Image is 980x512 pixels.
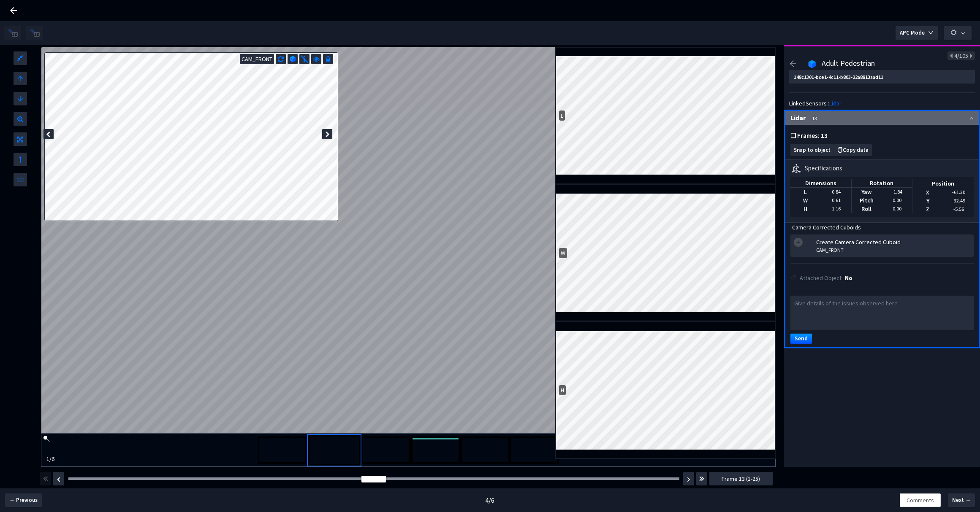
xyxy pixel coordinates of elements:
[687,477,690,482] img: svg+xml;base64,PHN2ZyBhcmlhLWhpZGRlbj0idHJ1ZSIgZm9jdXNhYmxlPSJmYWxzZSIgZGF0YS1wcmVmaXg9ImZhcyIgZG...
[789,60,797,67] span: arrow-left
[790,274,796,282] span: tag
[309,437,359,464] img: camera
[300,55,309,63] img: svg+xml;base64,PHN2ZyB3aWR0aD0iMjAiIGhlaWdodD0iMjAiIHZpZXdCb3g9IjAgMCAyMCAyMCIgZmlsbD0ibm9uZSIgeG...
[944,26,972,40] button: down
[912,179,974,188] div: Position
[709,472,773,485] button: Frame 13 (1-25)
[812,115,817,121] span: 13
[290,56,296,62] img: svg+xml;base64,PHN2ZyB3aWR0aD0iMTUiIGhlaWdodD0iMTYiIHZpZXdCb3g9IjAgMCAxNSAxNiIgZmlsbD0ibm9uZSIgeG...
[900,493,941,507] button: Comments
[792,224,861,231] span: Camera Corrected Cuboids
[790,179,851,188] div: Dimensions
[790,188,821,196] div: L
[805,164,842,172] div: Specifications
[790,196,821,205] div: W
[790,205,821,213] div: H
[413,438,459,462] img: camera
[363,438,409,462] img: camera
[900,29,925,37] span: APC Mode
[790,113,806,122] span: Lidar
[943,189,974,196] div: -61.30
[882,188,912,195] div: -1.84
[259,438,305,462] img: camera
[699,474,704,484] img: svg+xml;base64,PHN2ZyBhcmlhLWhpZGRlbj0idHJ1ZSIgZm9jdXNhYmxlPSJmYWxzZSIgZGF0YS1wcmVmaXg9ImZhcyIgZG...
[952,496,971,504] span: Next →
[816,246,974,253] div: CAM_FRONT
[882,197,912,204] div: 0.00
[907,496,934,505] span: Comments
[852,188,882,196] div: Yaw
[826,197,846,204] div: 0.61
[837,147,843,153] span: copy
[559,248,567,258] div: W
[961,31,965,35] span: down
[912,188,943,197] div: X
[852,205,882,213] div: Roll
[912,205,943,213] div: Z
[790,144,834,156] button: Snap to object
[852,179,912,188] div: Rotation
[559,385,566,395] div: H
[834,144,872,156] button: Copy data
[790,131,974,140] div: ❏ Frames: 13
[826,188,846,195] div: 0.84
[559,110,565,121] div: L
[843,147,869,154] span: Copy data
[845,274,852,282] div: No
[816,238,974,246] div: Create Camera Corrected Cuboid
[511,438,557,462] img: camera
[948,493,975,507] button: Next →
[722,474,760,483] span: Frame 13 (1-25)
[808,60,816,68] img: Annotation Icon
[943,197,974,204] div: -32.49
[794,147,831,154] span: Snap to object
[882,205,912,212] div: 0.00
[789,99,829,108] span: LinkedSensors :
[792,164,801,172] img: rotate
[928,30,934,36] span: down
[954,52,968,59] span: 4/105
[943,205,974,213] div: -5.56
[485,496,494,505] div: 4 / 6
[790,334,812,344] button: Send
[829,99,842,108] span: Lidar
[852,196,882,205] div: Pitch
[462,438,508,462] img: camera
[969,116,974,121] span: up
[896,26,938,40] button: APC Modedown
[826,205,846,212] div: 1.16
[240,54,274,64] div: CAM_FRONT
[794,238,803,247] span: plus-circle
[800,274,842,282] div: Attached Object
[912,197,943,205] div: Y
[820,60,877,70] div: Adult Pedestrian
